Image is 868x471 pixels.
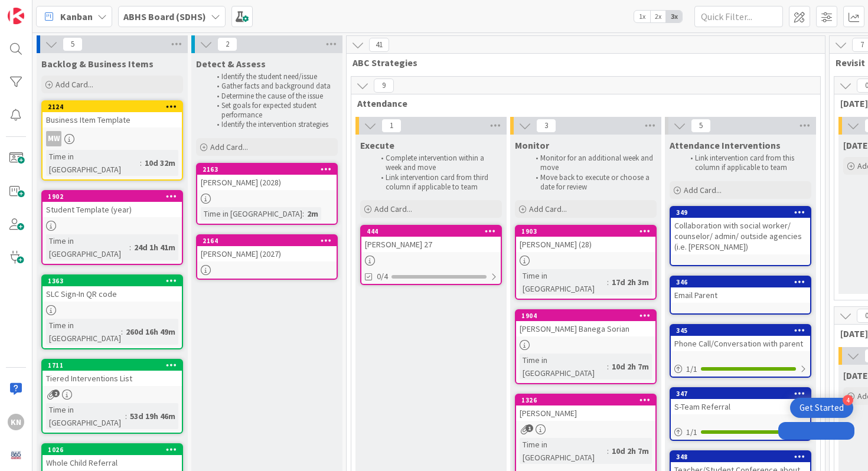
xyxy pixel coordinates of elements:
span: 2x [650,11,666,22]
span: : [302,207,304,220]
a: 1902Student Template (year)Time in [GEOGRAPHIC_DATA]:24d 1h 41m [41,190,183,265]
span: Kanban [60,9,93,24]
span: 2 [217,37,237,51]
input: Quick Filter... [694,6,783,27]
div: 1711Tiered Interventions List [43,360,182,386]
div: Get Started [800,402,844,414]
span: 5 [63,37,83,51]
div: 345Phone Call/Conversation with parent [671,325,810,351]
div: 345 [676,326,810,335]
div: 10d 2h 7m [609,444,652,457]
a: 1904[PERSON_NAME] Banega SorianTime in [GEOGRAPHIC_DATA]:10d 2h 7m [515,309,657,384]
div: [PERSON_NAME] Banega Sorian [516,321,655,336]
span: 1 / 1 [686,363,697,375]
div: 1904 [521,312,655,320]
div: 2124 [48,103,182,111]
div: 347 [676,390,810,398]
div: Collaboration with social worker/ counselor/ admin/ outside agencies (i.e. [PERSON_NAME]) [671,218,810,254]
div: Time in [GEOGRAPHIC_DATA] [46,319,121,345]
div: 1902 [48,192,182,201]
div: 1904 [516,310,655,321]
li: Complete intervention within a week and move [374,153,500,173]
span: Add Card... [684,185,722,195]
div: Whole Child Referral [43,455,182,470]
span: 3x [666,11,682,22]
li: Link intervention card from third column if applicable to team [374,173,500,192]
span: 5 [691,119,711,133]
span: Detect & Assess [196,58,266,70]
div: [PERSON_NAME] 27 [361,237,501,252]
span: 0/4 [377,270,388,283]
div: 1711 [48,361,182,369]
a: 2163[PERSON_NAME] (2028)Time in [GEOGRAPHIC_DATA]:2m [196,163,338,225]
a: 2124Business Item TemplateMWTime in [GEOGRAPHIC_DATA]:10d 32m [41,100,183,181]
div: 2163 [197,164,337,175]
div: Time in [GEOGRAPHIC_DATA] [46,403,125,429]
div: Time in [GEOGRAPHIC_DATA] [46,150,140,176]
div: Time in [GEOGRAPHIC_DATA] [520,438,607,464]
span: Execute [360,139,394,151]
div: 444[PERSON_NAME] 27 [361,226,501,252]
div: 347S-Team Referral [671,388,810,414]
span: : [607,276,609,289]
div: Time in [GEOGRAPHIC_DATA] [520,269,607,295]
div: 1026 [43,444,182,455]
div: 17d 2h 3m [609,276,652,289]
img: avatar [8,447,24,463]
span: 1 / 1 [686,426,697,439]
div: Open Get Started checklist, remaining modules: 4 [790,398,853,418]
span: Attendance Interventions [670,139,781,151]
span: 1 [381,119,402,133]
div: 1902 [43,191,182,202]
div: 4 [843,395,853,405]
div: 260d 16h 49m [123,325,178,338]
div: 444 [367,227,501,235]
a: 1363SLC Sign-In QR codeTime in [GEOGRAPHIC_DATA]:260d 16h 49m [41,274,183,349]
div: 2124Business Item Template [43,102,182,127]
span: 1 [526,424,533,432]
div: 1902Student Template (year) [43,191,182,217]
span: ABC Strategies [353,57,810,68]
div: 349Collaboration with social worker/ counselor/ admin/ outside agencies (i.e. [PERSON_NAME]) [671,207,810,254]
span: 3 [536,119,556,133]
a: 1711Tiered Interventions ListTime in [GEOGRAPHIC_DATA]:53d 19h 46m [41,359,183,434]
div: KN [8,414,24,430]
div: 10d 2h 7m [609,360,652,373]
div: Time in [GEOGRAPHIC_DATA] [520,354,607,380]
li: Link intervention card from this column if applicable to team [684,153,810,173]
div: 349 [676,208,810,217]
div: 346 [671,277,810,287]
a: 1903[PERSON_NAME] (28)Time in [GEOGRAPHIC_DATA]:17d 2h 3m [515,225,657,300]
a: 444[PERSON_NAME] 270/4 [360,225,502,285]
div: [PERSON_NAME] (28) [516,237,655,252]
div: 2164 [197,235,337,246]
div: 2164[PERSON_NAME] (2027) [197,235,337,261]
span: : [140,156,142,169]
span: Add Card... [210,142,248,152]
span: Add Card... [529,204,567,214]
span: Add Card... [56,79,93,90]
li: Monitor for an additional week and move [529,153,655,173]
span: Backlog & Business Items [41,58,154,70]
div: 1363 [43,276,182,286]
div: 1326 [521,396,655,404]
span: : [121,325,123,338]
div: [PERSON_NAME] (2027) [197,246,337,261]
li: Gather facts and background data [210,81,336,91]
div: Email Parent [671,287,810,303]
div: Time in [GEOGRAPHIC_DATA] [46,234,129,260]
div: 347 [671,388,810,399]
div: 1903 [516,226,655,237]
li: Identify the student need/issue [210,72,336,81]
div: 1026Whole Child Referral [43,444,182,470]
li: Set goals for expected student performance [210,101,336,120]
span: 2 [52,390,60,397]
div: 1711 [43,360,182,371]
div: 348 [676,453,810,461]
div: 1326[PERSON_NAME] [516,395,655,421]
div: 1903 [521,227,655,235]
span: 41 [369,38,389,52]
li: Determine the cause of the issue [210,91,336,101]
div: Time in [GEOGRAPHIC_DATA] [201,207,302,220]
div: 2164 [203,237,337,245]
